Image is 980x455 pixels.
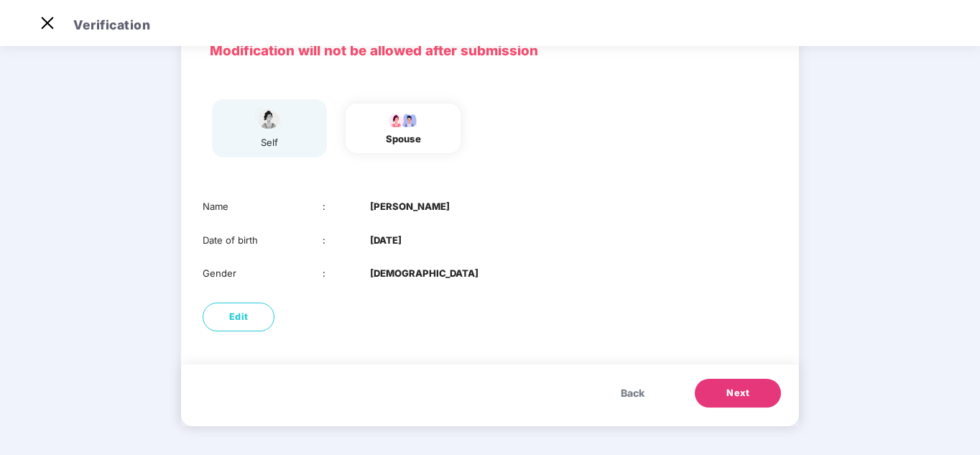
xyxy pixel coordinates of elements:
b: [DEMOGRAPHIC_DATA] [370,266,479,281]
div: : [323,266,371,281]
span: Back [621,385,644,401]
b: [DATE] [370,233,402,248]
b: [PERSON_NAME] [370,199,450,214]
div: : [323,233,371,248]
button: Edit [203,303,274,331]
div: Gender [203,266,323,281]
img: svg+xml;base64,PHN2ZyB4bWxucz0iaHR0cDovL3d3dy53My5vcmcvMjAwMC9zdmciIHdpZHRoPSI5Ny44OTciIGhlaWdodD... [385,111,421,128]
span: Edit [229,310,249,324]
div: Name [203,199,323,214]
div: Date of birth [203,233,323,248]
p: Modification will not be allowed after submission [210,40,770,62]
div: : [323,199,371,214]
button: Back [606,379,659,408]
span: Next [726,386,749,400]
div: spouse [385,132,421,147]
img: svg+xml;base64,PHN2ZyBpZD0iU3BvdXNlX2ljb24iIHhtbG5zPSJodHRwOi8vd3d3LnczLm9yZy8yMDAwL3N2ZyIgd2lkdG... [251,106,287,132]
div: self [251,135,287,150]
button: Next [695,379,781,408]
